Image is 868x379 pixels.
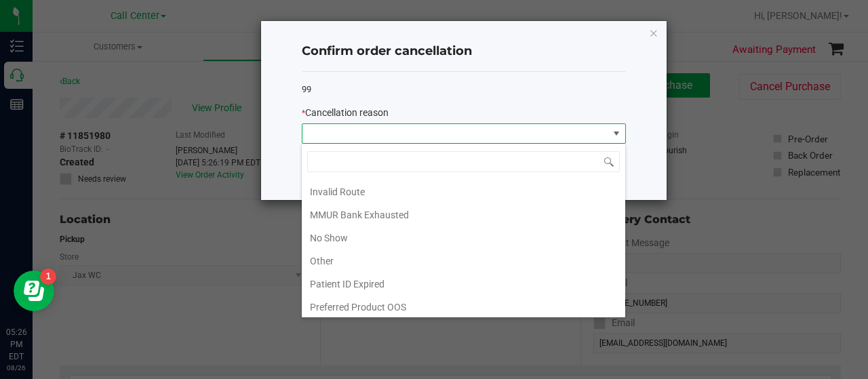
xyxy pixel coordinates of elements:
[302,180,625,203] li: Invalid Route
[302,84,311,94] span: 99
[302,43,626,60] h4: Confirm order cancellation
[302,250,625,273] li: Other
[40,268,56,285] iframe: Resource center unread badge
[302,296,625,319] li: Preferred Product OOS
[14,271,54,311] iframe: Resource center
[302,273,625,296] li: Patient ID Expired
[649,24,658,41] button: Close
[305,107,389,118] span: Cancellation reason
[302,203,625,226] li: MMUR Bank Exhausted
[302,226,625,250] li: No Show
